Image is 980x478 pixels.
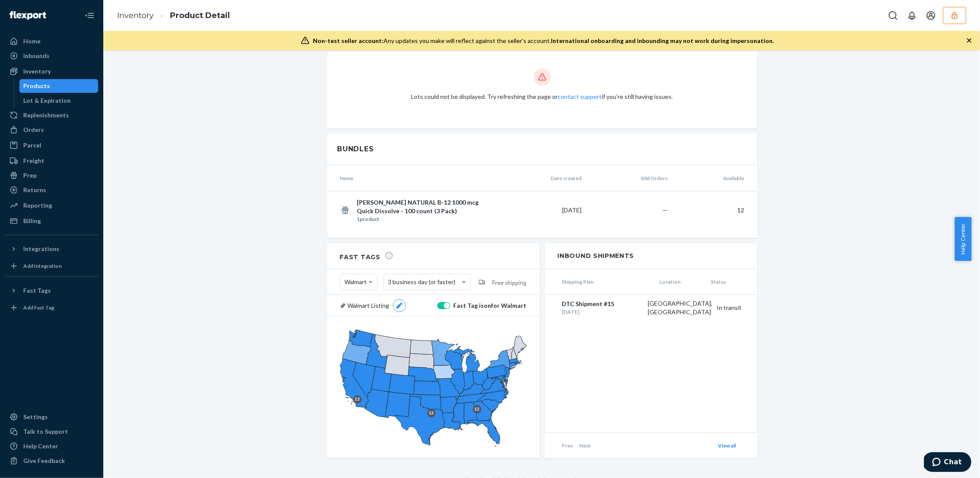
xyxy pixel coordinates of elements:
a: Product Detail [170,11,230,20]
a: Home [5,34,98,48]
a: Products [19,79,99,93]
img: walmart-free-shipping.f659ae26b9a2cd7b525d15b3cefae434.png [477,276,527,287]
a: Add Fast Tag [5,301,98,315]
a: Freight [5,154,98,168]
a: Walmart Listing [340,301,390,310]
a: Billing [5,214,98,228]
div: Billing [23,217,41,225]
div: Lot & Expiration [24,96,71,105]
div: [DATE] [562,308,643,316]
th: Name [327,165,499,191]
div: Orders [23,126,44,134]
span: 3 business day (or faster) [388,275,456,289]
span: International onboarding and inbounding may not work during impersonation. [551,37,774,44]
span: Shipping Plan [545,278,655,285]
a: Reporting [5,199,98,212]
div: [GEOGRAPHIC_DATA], [GEOGRAPHIC_DATA] [643,299,712,316]
div: Prep [23,171,37,180]
a: Inventory [117,11,154,20]
div: Help Center [23,442,58,450]
h2: Fast Tags [340,251,393,261]
p: Lots could not be displayed. Try refreshing the page or if you’re still having issues. [411,92,673,101]
span: Non-test seller account: [313,37,383,44]
button: Help Center [955,217,971,261]
a: Replenishments [5,108,98,122]
th: Date created [499,165,585,191]
div: Parcel [23,141,41,150]
a: contact support [558,93,602,100]
th: 30d Orders [585,165,671,191]
ol: breadcrumbs [110,3,237,28]
a: DTC Shipment #15[DATE][GEOGRAPHIC_DATA], [GEOGRAPHIC_DATA]In transit [545,295,757,321]
span: Status [706,278,757,285]
a: Prep [5,169,98,182]
div: In transit [712,303,757,312]
a: View all [718,442,736,449]
img: Flexport logo [9,11,46,20]
div: Add Integration [23,262,62,270]
button: Open account menu [922,7,940,24]
span: Location [655,278,707,285]
div: Freight [23,156,44,165]
div: Returns [23,186,46,194]
div: DTC Shipment #15 [562,300,643,308]
h2: Inbound Shipments [545,243,757,269]
a: Inventory [5,64,98,78]
a: Settings [5,410,98,424]
div: Inventory [23,67,51,76]
button: Close Navigation [81,7,98,24]
span: Next [580,442,591,449]
p: 1 product [357,215,496,223]
a: Returns [5,183,98,197]
button: Fast Tags [5,284,98,297]
div: Add Fast Tag [23,304,54,311]
div: Integrations [23,245,59,253]
button: Give Feedback [5,454,98,468]
iframe: Opens a widget where you can chat to one of our agents [924,452,971,474]
div: Fast Tag is on for Walmart [452,301,527,310]
div: Products [24,82,50,90]
span: Walmart [345,275,367,289]
th: Available [671,165,757,191]
a: Orders [5,123,98,137]
div: Give Feedback [23,457,65,465]
button: Integrations [5,242,98,256]
td: 12 [671,191,757,230]
button: Open notifications [903,7,921,24]
button: Open Search Box [884,7,902,24]
div: Fast Tags [23,286,51,295]
a: Inbounds [5,49,98,63]
div: Home [23,37,40,46]
span: Prev [562,442,573,449]
a: Help Center [5,439,98,453]
button: Talk to Support [5,425,98,438]
span: — [663,206,668,214]
a: Add Integration [5,259,98,273]
div: Talk to Support [23,427,68,436]
div: Any updates you make will reflect against the seller's account. [313,37,774,45]
p: [PERSON_NAME] NATURAL B-12 1000 mcg Quick Dissolve - 100 count (3 Pack) [357,198,496,215]
a: Parcel [5,138,98,152]
div: Inbounds [23,52,49,60]
td: [DATE] [499,191,585,230]
div: Replenishments [23,111,69,119]
a: Lot & Expiration [19,94,99,107]
div: Settings [23,413,48,421]
div: Reporting [23,201,52,210]
h2: Bundles [337,144,374,154]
